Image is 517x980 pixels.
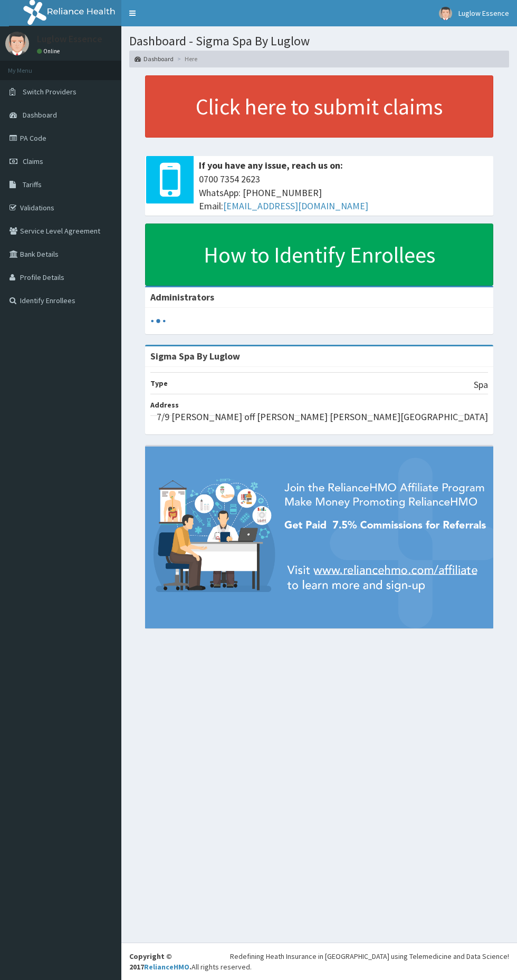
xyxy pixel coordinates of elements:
a: RelianceHMO [144,962,189,972]
span: Tariffs [23,180,42,189]
span: Dashboard [23,110,57,120]
a: Dashboard [135,54,174,63]
img: User Image [439,7,452,20]
p: Luglow Essence [37,34,102,44]
a: [EMAIL_ADDRESS][DOMAIN_NAME] [223,200,368,212]
li: Here [175,54,197,63]
p: 7/9 [PERSON_NAME] off [PERSON_NAME] [PERSON_NAME][GEOGRAPHIC_DATA] [157,410,488,424]
a: Online [37,47,62,55]
b: Type [150,379,168,388]
svg: audio-loading [150,313,166,329]
div: Redefining Heath Insurance in [GEOGRAPHIC_DATA] using Telemedicine and Data Science! [230,951,509,962]
img: provider-team-banner.png [145,447,493,628]
strong: Copyright © 2017 . [129,952,192,972]
a: Click here to submit claims [145,75,493,138]
span: Switch Providers [23,87,76,96]
h1: Dashboard - Sigma Spa By Luglow [129,34,509,48]
b: Administrators [150,291,214,303]
footer: All rights reserved. [121,943,517,980]
b: Address [150,400,179,410]
span: 0700 7354 2623 WhatsApp: [PHONE_NUMBER] Email: [199,172,488,213]
b: If you have any issue, reach us on: [199,159,343,171]
p: Spa [474,378,488,392]
img: User Image [5,32,29,55]
a: How to Identify Enrollees [145,224,493,286]
strong: Sigma Spa By Luglow [150,350,240,362]
span: Claims [23,157,43,166]
span: Luglow Essence [458,8,509,18]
